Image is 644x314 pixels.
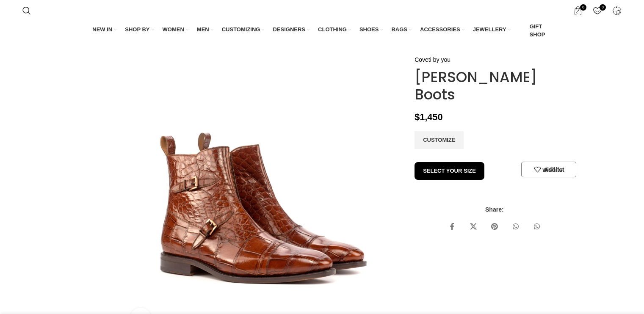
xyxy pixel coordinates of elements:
[415,205,574,214] span: Share:
[163,26,184,33] span: WOMEN
[519,21,552,40] a: GIFT SHOP
[273,26,305,33] span: DESIGNERS
[318,26,347,33] span: CLOTHING
[473,26,506,33] span: JEWELLERY
[569,2,587,19] a: 0
[600,4,606,11] span: 0
[580,4,586,11] span: 0
[125,21,154,39] a: SHOP BY
[444,218,461,235] a: Facebook social link
[68,55,119,105] img: Chelsea Boots
[68,162,119,212] img: men boots
[391,21,412,39] a: BAGS
[359,26,379,33] span: SHOES
[589,2,606,19] a: 0
[92,21,116,39] a: NEW IN
[68,109,119,158] img: men Chelsea Boots
[415,112,420,122] span: $
[507,218,524,235] a: WhatsApp social link
[530,23,552,38] span: GIFT SHOP
[222,21,265,39] a: CUSTOMIZING
[519,27,527,35] img: GiftBag
[163,21,188,39] a: WOMEN
[420,21,464,39] a: ACCESSORIES
[125,26,149,33] span: SHOP BY
[92,26,112,33] span: NEW IN
[18,2,35,19] a: Search
[391,26,407,33] span: BAGS
[473,21,511,39] a: JEWELLERY
[68,216,119,265] img: Chelsea Boot
[528,218,545,235] a: WhatsApp social link
[273,21,310,39] a: DESIGNERS
[589,2,606,19] div: My Wishlist
[197,21,213,39] a: MEN
[197,26,209,33] span: MEN
[222,26,260,33] span: CUSTOMIZING
[415,162,484,180] button: SELECT YOUR SIZE
[420,26,460,33] span: ACCESSORIES
[318,21,351,39] a: CLOTHING
[415,55,451,64] a: Coveti by you
[415,112,442,122] bdi: 1,450
[415,69,574,103] h1: [PERSON_NAME] Boots
[359,21,383,39] a: SHOES
[465,218,482,235] a: X social link
[415,131,464,149] a: CUSTOMIZE
[486,218,503,235] a: Pinterest social link
[18,21,626,40] div: Main navigation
